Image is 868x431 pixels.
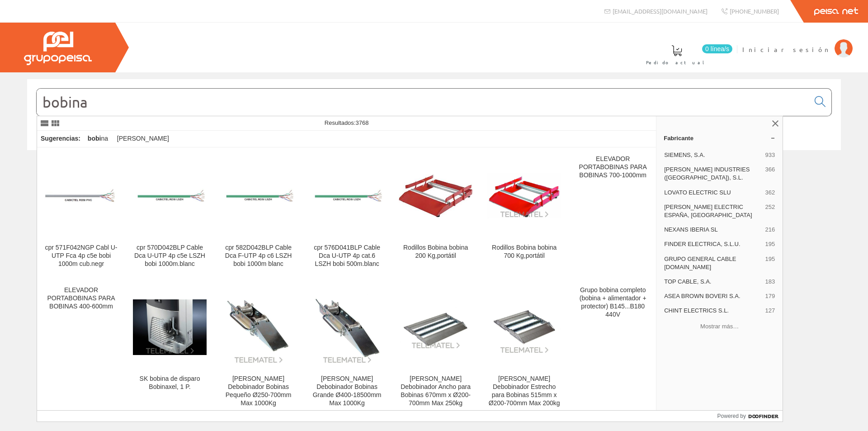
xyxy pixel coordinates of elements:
[37,133,82,145] div: Sugerencias:
[222,189,295,204] img: cpr 582D042BLP Cable Dca F-UTP 4p c6 LSZH bobi 1000m blanc
[399,375,472,407] div: [PERSON_NAME] Debobinador Ancho para Bobinas 670mm x Ø200-700mm Max 250kg
[310,244,384,268] div: cpr 576D041BLP Cable Dca U-UTP 4p cat.6 LSZH bobi 500m.blanc
[133,189,207,204] img: cpr 570D042BLP Cable Dca U-UTP 4p c5e LSZH bobi 1000m.blanc
[664,307,761,315] span: CHINT ELECTRICS S.L.
[222,244,295,268] div: cpr 582D042BLP Cable Dca F-UTP 4p c6 LSZH bobi 1000m blanc
[88,135,101,142] strong: bobi
[765,292,775,300] span: 179
[44,244,118,268] div: cpr 571F042NGP Cabl U-UTP Fca 4p c5e bobi 1000m cub.negr
[576,155,650,180] div: ELEVADOR PORTABOBINAS PARA BOBINAS 700-1000mm
[576,286,650,319] div: Grupo bobina completo (bobina + alimentador + protector) B145...B180 440V
[765,240,775,248] span: 195
[126,148,214,279] a: cpr 570D042BLP Cable Dca U-UTP 4p c5e LSZH bobi 1000m.blanc cpr 570D042BLP Cable Dca U-UTP 4p c5e...
[765,255,775,271] span: 195
[646,58,708,67] span: Pedido actual
[392,279,480,418] a: Patín Debobinador Ancho para Bobinas 670mm x Ø200-700mm Max 250kg [PERSON_NAME] Debobinador Ancho...
[702,44,732,53] span: 0 línea/s
[660,319,779,334] button: Mostrar más…
[765,203,775,219] span: 252
[222,290,295,364] img: Patin Debobinador Bobinas Pequeño Ø250-700mm Max 1000Kg
[113,131,173,147] div: [PERSON_NAME]
[717,412,746,420] span: Powered by
[487,244,561,260] div: Rodillos Bobina bobina 700 Kg,portátil
[730,7,779,15] span: [PHONE_NUMBER]
[44,189,118,203] img: cpr 571F042NGP Cabl U-UTP Fca 4p c5e bobi 1000m cub.negr
[664,226,761,234] span: NEXANS IBERIA SL
[765,166,775,182] span: 366
[37,279,125,418] a: ELEVADOR PORTABOBINAS PARA BOBINAS 400-600mm
[37,148,125,279] a: cpr 571F042NGP Cabl U-UTP Fca 4p c5e bobi 1000m cub.negr cpr 571F042NGP Cabl U-UTP Fca 4p c5e bob...
[569,279,657,418] a: Grupo bobina completo (bobina + alimentador + protector) B145...B180 440V
[37,89,809,116] input: Buscar...
[222,375,295,407] div: [PERSON_NAME] Debobinador Bobinas Pequeño Ø250-700mm Max 1000Kg
[133,375,207,391] div: SK bobina de disparo Bobinaxel, 1 P.
[214,279,302,418] a: Patin Debobinador Bobinas Pequeño Ø250-700mm Max 1000Kg [PERSON_NAME] Debobinador Bobinas Pequeño...
[664,166,761,182] span: [PERSON_NAME] INDUSTRIES ([GEOGRAPHIC_DATA]), S.L.
[717,411,783,422] a: Powered by
[126,279,214,418] a: SK bobina de disparo Bobinaxel, 1 P. SK bobina de disparo Bobinaxel, 1 P.
[133,244,207,268] div: cpr 570D042BLP Cable Dca U-UTP 4p c5e LSZH bobi 1000m.blanc
[664,278,761,286] span: TOP CABLE, S.A.
[664,189,761,197] span: LOVATO ELECTRIC SLU
[765,307,775,315] span: 127
[355,119,368,126] span: 3768
[133,299,207,355] img: SK bobina de disparo Bobinaxel, 1 P.
[24,32,92,65] img: Grupo Peisa
[325,119,369,126] span: Resultados:
[656,131,783,145] a: Fabricante
[399,175,472,217] img: Rodillos Bobina bobina 200 Kg,portátil
[399,244,472,260] div: Rodillos Bobina bobina 200 Kg,portátil
[664,240,761,248] span: FINDER ELECTRICA, S.L.U.
[310,375,384,407] div: [PERSON_NAME] Debobinador Bobinas Grande Ø400-18500mm Max 1000Kg
[487,375,561,407] div: [PERSON_NAME] Debobinador Estrecho para Bobinas 515mm x Ø200-700mm Max 200kg
[664,255,761,271] span: GRUPO GENERAL CABLE [DOMAIN_NAME]
[664,151,761,159] span: SIEMENS, S.A.
[742,38,853,46] a: Iniciar sesión
[765,189,775,197] span: 362
[487,300,561,355] img: Patín Debobinador Estrecho para Bobinas 515mm x Ø200-700mm Max 200kg
[765,278,775,286] span: 183
[765,226,775,234] span: 216
[392,148,480,279] a: Rodillos Bobina bobina 200 Kg,portátil Rodillos Bobina bobina 200 Kg,portátil
[487,173,561,219] img: Rodillos Bobina bobina 700 Kg,portátil
[399,305,472,349] img: Patín Debobinador Ancho para Bobinas 670mm x Ø200-700mm Max 250kg
[480,148,568,279] a: Rodillos Bobina bobina 700 Kg,portátil Rodillos Bobina bobina 700 Kg,portátil
[84,131,112,147] div: na
[27,161,841,169] div: © Grupo Peisa
[310,290,384,364] img: Patin Debobinador Bobinas Grande Ø400-18500mm Max 1000Kg
[742,45,830,54] span: Iniciar sesión
[310,189,384,204] img: cpr 576D041BLP Cable Dca U-UTP 4p cat.6 LSZH bobi 500m.blanc
[664,292,761,300] span: ASEA BROWN BOVERI S.A.
[765,151,775,159] span: 933
[303,148,391,279] a: cpr 576D041BLP Cable Dca U-UTP 4p cat.6 LSZH bobi 500m.blanc cpr 576D041BLP Cable Dca U-UTP 4p ca...
[480,279,568,418] a: Patín Debobinador Estrecho para Bobinas 515mm x Ø200-700mm Max 200kg [PERSON_NAME] Debobinador Es...
[44,286,118,311] div: ELEVADOR PORTABOBINAS PARA BOBINAS 400-600mm
[303,279,391,418] a: Patin Debobinador Bobinas Grande Ø400-18500mm Max 1000Kg [PERSON_NAME] Debobinador Bobinas Grande...
[214,148,302,279] a: cpr 582D042BLP Cable Dca F-UTP 4p c6 LSZH bobi 1000m blanc cpr 582D042BLP Cable Dca F-UTP 4p c6 L...
[613,7,708,15] span: [EMAIL_ADDRESS][DOMAIN_NAME]
[569,148,657,279] a: ELEVADOR PORTABOBINAS PARA BOBINAS 700-1000mm
[664,203,761,219] span: [PERSON_NAME] ELECTRIC ESPAÑA, [GEOGRAPHIC_DATA]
